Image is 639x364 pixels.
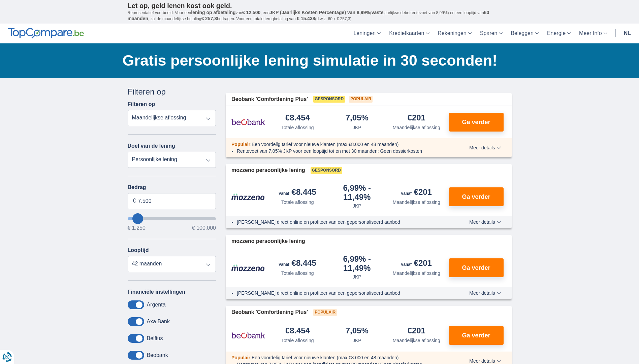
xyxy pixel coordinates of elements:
[393,270,440,277] div: Maandelijkse aflossing
[279,188,316,197] div: €8.445
[147,302,166,308] label: Argenta
[462,194,490,200] span: Ga verder
[464,358,506,364] button: Meer details
[408,114,425,123] div: €201
[128,10,489,21] span: 60 maanden
[372,10,384,15] span: vaste
[449,258,504,277] button: Ga verder
[281,124,314,131] div: Totale aflossing
[434,24,476,43] a: Rekeningen
[269,10,370,15] span: JKP (Jaarlijks Kosten Percentage) van 8,99%
[231,238,305,245] span: mozzeno persoonlijke lening
[8,28,84,39] img: TopCompare
[128,143,175,149] label: Doel van de lening
[128,184,216,190] label: Bedrag
[133,197,136,205] span: €
[237,148,445,154] li: Rentevoet van 7,05% JKP voor een looptijd tot en met 30 maanden; Geen dossierkosten
[620,24,635,43] a: nl
[401,259,432,268] div: €201
[231,114,265,131] img: product.pl.alt Beobank
[128,101,155,107] label: Filteren op
[330,184,384,201] div: 6,99%
[128,10,512,22] p: Representatief voorbeeld: Voor een van , een ( jaarlijkse debetrentevoet van 8,99%) en een loopti...
[128,289,186,295] label: Financiële instellingen
[393,199,440,206] div: Maandelijkse aflossing
[231,96,308,103] span: Beobank 'Comfortlening Plus'
[231,355,250,360] span: Populair
[279,259,316,268] div: €8.445
[469,291,501,295] span: Meer details
[393,124,440,131] div: Maandelijkse aflossing
[226,354,450,361] div: :
[507,24,543,43] a: Beleggen
[231,142,250,147] span: Populair
[128,2,512,10] p: Let op, geld lenen kost ook geld.
[462,332,490,338] span: Ga verder
[192,225,216,231] span: € 100.000
[462,265,490,271] span: Ga verder
[226,141,450,148] div: :
[469,145,501,150] span: Meer details
[252,142,399,147] span: Een voordelig tarief voor nieuwe klanten (max €8.000 en 48 maanden)
[128,247,149,253] label: Looptijd
[330,255,384,272] div: 6,99%
[313,309,337,316] span: Populair
[231,308,308,316] span: Beobank 'Comfortlening Plus'
[231,193,265,201] img: product.pl.alt Mozzeno
[242,10,261,15] span: € 12.500
[464,290,506,296] button: Meer details
[476,24,507,43] a: Sparen
[285,114,310,123] div: €8.454
[201,16,217,21] span: € 257,3
[128,86,216,98] div: Filteren op
[469,359,501,363] span: Meer details
[449,326,504,345] button: Ga verder
[385,24,434,43] a: Kredietkaarten
[462,119,490,125] span: Ga verder
[237,219,445,225] li: [PERSON_NAME] direct online en profiteer van een gepersonaliseerd aanbod
[449,187,504,206] button: Ga verder
[346,114,369,123] div: 7,05%
[281,199,314,206] div: Totale aflossing
[123,50,512,71] h1: Gratis persoonlijke lening simulatie in 30 seconden!
[469,220,501,224] span: Meer details
[237,290,445,296] li: [PERSON_NAME] direct online en profiteer van een gepersonaliseerd aanbod
[353,124,361,131] div: JKP
[346,327,369,336] div: 7,05%
[252,355,399,360] span: Een voordelig tarief voor nieuwe klanten (max €8.000 en 48 maanden)
[543,24,575,43] a: Energie
[353,337,361,344] div: JKP
[128,217,216,220] input: wantToBorrow
[285,327,310,336] div: €8.454
[281,337,314,344] div: Totale aflossing
[147,352,168,358] label: Beobank
[575,24,611,43] a: Meer Info
[353,203,361,209] div: JKP
[349,96,373,103] span: Populair
[128,225,146,231] span: € 1.250
[191,10,235,15] span: lening op afbetaling
[281,270,314,277] div: Totale aflossing
[147,335,163,341] label: Belfius
[231,167,305,174] span: mozzeno persoonlijke lening
[349,24,385,43] a: Leningen
[401,188,432,197] div: €201
[147,319,170,325] label: Axa Bank
[464,219,506,225] button: Meer details
[311,167,342,174] span: Gesponsord
[464,145,506,150] button: Meer details
[449,113,504,132] button: Ga verder
[313,96,345,103] span: Gesponsord
[353,274,361,280] div: JKP
[393,337,440,344] div: Maandelijkse aflossing
[297,16,315,21] span: € 15.438
[231,264,265,271] img: product.pl.alt Mozzeno
[408,327,425,336] div: €201
[231,327,265,344] img: product.pl.alt Beobank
